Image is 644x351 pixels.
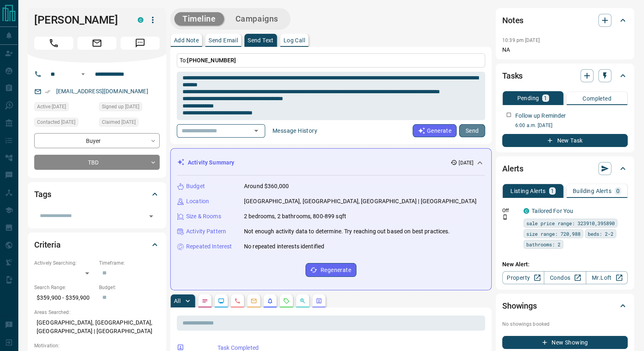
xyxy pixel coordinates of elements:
[551,188,554,194] p: 1
[502,207,519,214] p: Off
[34,13,125,26] h1: [PERSON_NAME]
[502,66,628,86] div: Tasks
[234,298,241,304] svg: Calls
[459,159,473,167] p: [DATE]
[177,53,485,68] p: To:
[544,95,547,101] p: 1
[99,102,160,114] div: Thu Sep 25 2025
[544,271,586,284] a: Condos
[34,37,73,50] span: Call
[37,118,75,126] span: Contacted [DATE]
[34,235,160,254] div: Criteria
[56,88,148,94] a: [EMAIL_ADDRESS][DOMAIN_NAME]
[502,46,628,54] p: NA
[174,37,199,43] p: Add Note
[532,208,573,214] a: Tailored For You
[515,122,628,129] p: 6:00 a.m. [DATE]
[283,298,290,304] svg: Requests
[502,336,628,349] button: New Showing
[244,182,289,191] p: Around $360,000
[502,69,523,82] h2: Tasks
[459,124,485,137] button: Send
[284,37,305,43] p: Log Call
[510,188,546,194] p: Listing Alerts
[248,37,274,43] p: Send Text
[202,298,208,304] svg: Notes
[188,158,234,167] p: Activity Summary
[186,212,221,221] p: Size & Rooms
[502,296,628,316] div: Showings
[573,188,611,194] p: Building Alerts
[227,12,286,26] button: Campaigns
[45,89,51,94] svg: Email Verified
[616,188,620,194] p: 0
[413,124,457,137] button: Generate
[34,259,95,267] p: Actively Searching:
[502,11,628,30] div: Notes
[34,188,51,201] h2: Tags
[299,298,306,304] svg: Opportunities
[174,12,224,26] button: Timeline
[99,118,160,129] div: Tue Oct 07 2025
[209,37,238,43] p: Send Email
[502,299,537,312] h2: Showings
[34,342,160,349] p: Motivation:
[588,230,613,238] span: beds: 2-2
[316,298,322,304] svg: Agent Actions
[102,118,136,126] span: Claimed [DATE]
[34,309,160,316] p: Areas Searched:
[186,182,205,191] p: Budget
[186,227,226,236] p: Activity Pattern
[502,134,628,147] button: New Task
[244,212,346,221] p: 2 bedrooms, 2 bathrooms, 800-899 sqft
[502,14,523,27] h2: Notes
[145,211,157,222] button: Open
[34,291,95,305] p: $359,900 - $359,900
[37,103,66,111] span: Active [DATE]
[99,284,160,291] p: Budget:
[34,284,95,291] p: Search Range:
[502,214,508,220] svg: Push Notification Only
[186,197,209,206] p: Location
[174,298,180,304] p: All
[586,271,628,284] a: Mr.Loft
[526,230,580,238] span: size range: 720,988
[77,37,116,50] span: Email
[218,298,224,304] svg: Lead Browsing Activity
[582,96,611,101] p: Completed
[121,37,160,50] span: Message
[268,124,322,137] button: Message History
[102,103,139,111] span: Signed up [DATE]
[244,197,477,206] p: [GEOGRAPHIC_DATA], [GEOGRAPHIC_DATA], [GEOGRAPHIC_DATA] | [GEOGRAPHIC_DATA]
[34,118,95,129] div: Tue Oct 07 2025
[502,320,628,328] p: No showings booked
[267,298,273,304] svg: Listing Alerts
[526,219,615,227] span: sale price range: 323910,395890
[251,125,262,136] button: Open
[502,162,523,175] h2: Alerts
[306,263,356,277] button: Regenerate
[186,242,232,251] p: Repeated Interest
[526,240,560,248] span: bathrooms: 2
[244,242,324,251] p: No repeated interests identified
[251,298,257,304] svg: Emails
[34,238,61,251] h2: Criteria
[523,208,529,214] div: condos.ca
[78,69,88,79] button: Open
[34,184,160,204] div: Tags
[34,155,160,170] div: TBD
[34,102,95,114] div: Thu Sep 25 2025
[177,155,485,170] div: Activity Summary[DATE]
[517,95,539,101] p: Pending
[502,271,544,284] a: Property
[244,227,450,236] p: Not enough activity data to determine. Try reaching out based on best practices.
[138,17,143,23] div: condos.ca
[34,316,160,338] p: [GEOGRAPHIC_DATA], [GEOGRAPHIC_DATA], [GEOGRAPHIC_DATA] | [GEOGRAPHIC_DATA]
[502,159,628,178] div: Alerts
[34,133,160,148] div: Buyer
[502,260,628,269] p: New Alert:
[515,112,566,120] p: Follow up Reminder
[502,37,540,43] p: 10:39 pm [DATE]
[99,259,160,267] p: Timeframe:
[187,57,236,64] span: [PHONE_NUMBER]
